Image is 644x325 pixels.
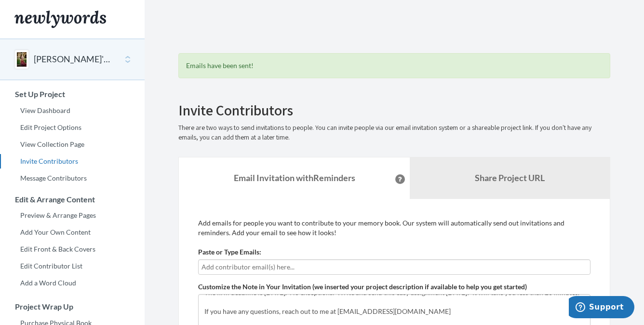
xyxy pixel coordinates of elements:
[34,53,112,66] button: [PERSON_NAME]'s 50 Blessings
[178,102,610,118] h2: Invite Contributors
[0,195,145,204] h3: Edit & Arrange Content
[198,282,527,292] label: Customize the Note in Your Invitation (we inserted your project description if available to help ...
[201,262,587,272] input: Add contributor email(s) here...
[14,11,106,28] img: Newlywords logo
[198,218,590,238] p: Add emails for people you want to contribute to your memory book. Our system will automatically s...
[0,302,145,311] h3: Project Wrap Up
[475,172,545,183] b: Share Project URL
[0,90,145,99] h3: Set Up Project
[569,296,634,320] iframe: Opens a widget where you can chat to one of our agents
[234,172,355,183] strong: Email Invitation with Reminders
[178,123,610,142] p: There are two ways to send invitations to people. You can invite people via our email invitation ...
[178,53,610,78] div: Emails have been sent!
[198,247,261,257] label: Paste or Type Emails:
